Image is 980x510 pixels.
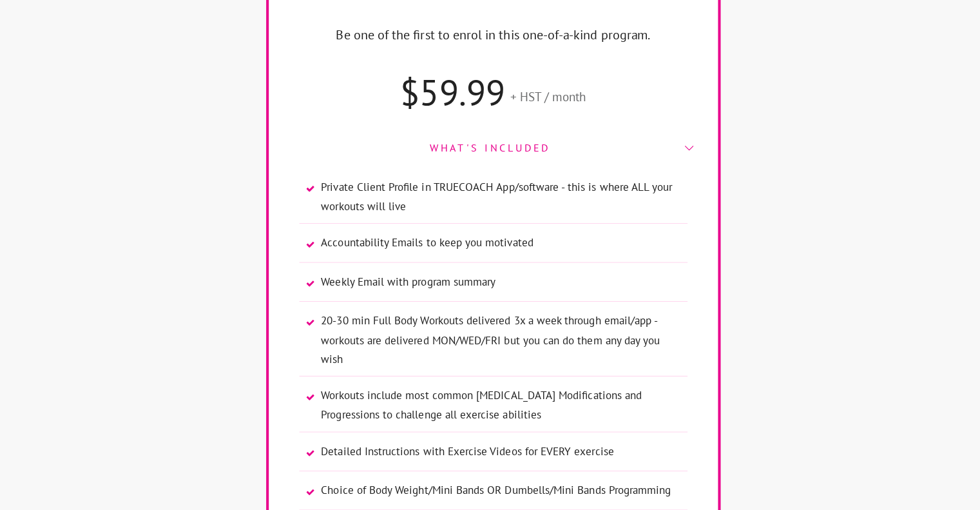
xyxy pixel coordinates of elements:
[320,270,493,289] span: Weekly Email with program summary
[427,140,547,153] span: What's included
[320,438,610,458] span: Detailed Instructions with Exercise Videos for EVERY exercise
[320,383,677,422] span: Workouts include most common [MEDICAL_DATA] Modifications and Progressions to challenge all exerc...
[320,231,530,251] span: Accountability Emails to keep you motivated
[320,176,677,215] span: Private Client Profile in TRUECOACH App/software - this is where ALL your workouts will live
[507,85,582,122] p: + HST / month
[320,477,667,496] span: Choice of Body Weight/Mini Bands OR Dumbells/Mini Bands Programming
[398,60,503,122] p: $59.99
[285,23,696,46] p: Be one of the first to enrol in this one-of-a-kind program.
[320,309,677,366] span: 20-30 min Full Body Workouts delivered 3x a week through email/app - workouts are delivered MON/W...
